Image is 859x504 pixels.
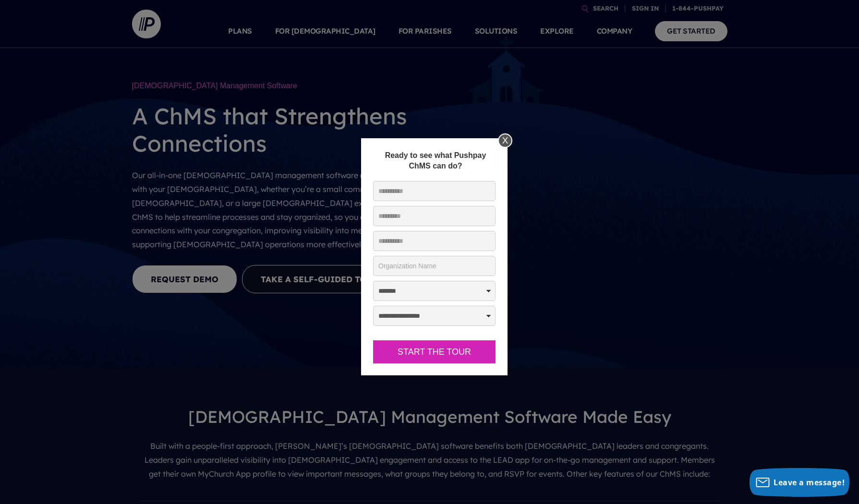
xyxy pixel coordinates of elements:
button: Leave a message! [750,468,849,497]
button: Start the Tour [373,340,496,364]
div: Ready to see what Pushpay ChMS can do? [373,150,498,171]
span: Leave a message! [774,477,845,488]
div: X [498,133,512,148]
input: Organization Name [373,256,496,276]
